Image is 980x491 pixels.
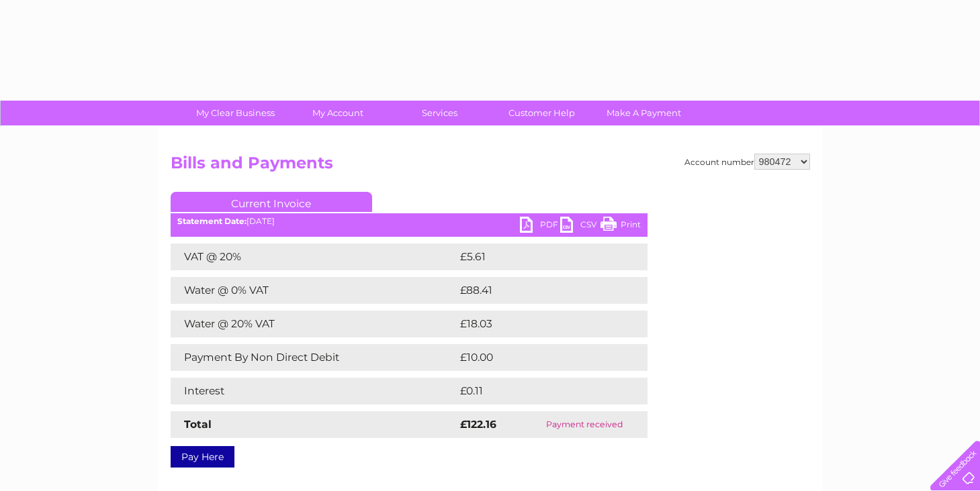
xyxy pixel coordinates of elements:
a: CSV [560,217,600,236]
div: Account number [684,154,810,170]
h2: Bills and Payments [171,154,810,179]
td: £10.00 [457,344,620,371]
td: Payment received [521,411,647,438]
td: VAT @ 20% [171,243,457,270]
a: Customer Help [486,101,597,125]
a: Make A Payment [588,101,699,125]
b: Statement Date: [177,216,247,226]
a: PDF [520,217,560,236]
td: Water @ 0% VAT [171,277,457,304]
a: Current Invoice [171,192,372,212]
a: My Account [282,101,393,125]
strong: Total [184,418,212,431]
td: Water @ 20% VAT [171,311,457,337]
a: Services [384,101,495,125]
td: Payment By Non Direct Debit [171,344,457,371]
a: Print [600,217,641,236]
td: Interest [171,378,457,404]
a: My Clear Business [180,101,291,125]
td: £18.03 [457,311,619,337]
td: £5.61 [457,243,615,270]
strong: £122.16 [460,418,496,431]
div: [DATE] [171,217,648,226]
a: Pay Here [171,446,234,468]
td: £0.11 [457,378,612,404]
td: £88.41 [457,277,619,304]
